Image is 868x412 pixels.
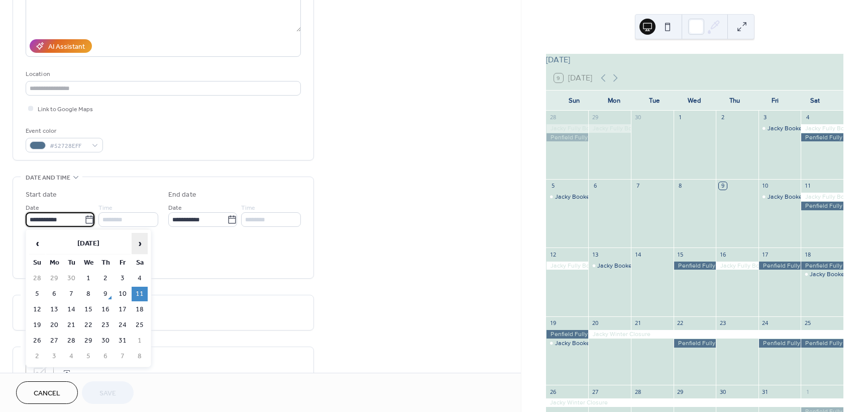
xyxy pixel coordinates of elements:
td: 6 [97,349,114,364]
div: [DATE] [546,54,843,66]
div: 1 [677,114,684,121]
div: Event color [26,126,101,136]
div: Jacky Booked AM [546,339,589,348]
td: 24 [115,318,131,333]
div: End date [168,190,196,200]
td: 1 [80,271,96,286]
div: Penfield Fully Booked [546,133,589,142]
th: Su [29,256,45,270]
div: Penfield Fully Booked [674,339,716,348]
div: 5 [549,182,557,190]
th: [DATE] [46,233,131,255]
div: 13 [591,251,599,258]
div: 7 [634,182,641,190]
div: Penfield Fully Booked [801,262,843,270]
div: Jacky Booked PM [810,270,858,279]
td: 29 [46,271,62,286]
td: 31 [115,334,131,348]
div: Jacky Booked PM [758,193,801,201]
div: 19 [549,319,557,327]
td: 26 [29,334,45,348]
div: Location [26,69,299,79]
div: 4 [804,114,811,121]
span: › [132,233,147,254]
div: 17 [762,251,769,258]
div: 1 [804,388,811,395]
div: Jacky Winter Closure [588,330,843,339]
div: Sun [554,91,594,111]
div: 18 [804,251,811,258]
div: Jacky Winter Closure [546,398,843,407]
div: Penfield Fully Booked [758,262,801,270]
div: 30 [634,114,641,121]
td: 21 [63,318,79,333]
td: 30 [63,271,79,286]
td: 13 [46,302,62,317]
div: Jacky Booked PM [768,193,816,201]
td: 4 [132,271,148,286]
td: 10 [115,287,131,301]
div: Jacky Fully Booked [716,262,758,270]
div: 23 [719,319,726,327]
div: Start date [26,190,57,200]
td: 20 [46,318,62,333]
div: AI Assistant [48,42,85,52]
div: 20 [591,319,599,327]
th: Sa [132,256,148,270]
div: Jacky Booked PM [588,262,631,270]
div: Penfield Fully Booked [801,202,843,210]
div: 29 [591,114,599,121]
td: 14 [63,302,79,317]
button: Cancel [16,381,78,404]
div: Sat [795,91,835,111]
div: 12 [549,251,557,258]
div: Jacky Booked AM [555,339,604,348]
th: Mo [46,256,62,270]
th: We [80,256,96,270]
div: 2 [719,114,726,121]
td: 5 [29,287,45,301]
td: 15 [80,302,96,317]
td: 19 [29,318,45,333]
div: Fri [755,91,795,111]
div: 11 [804,182,811,190]
span: Date [168,203,182,213]
div: 15 [677,251,684,258]
span: Cancel [34,388,60,399]
th: Th [97,256,114,270]
td: 25 [132,318,148,333]
div: Jacky Booked AM [546,193,589,201]
td: 8 [80,287,96,301]
div: 25 [804,319,811,327]
div: 14 [634,251,641,258]
div: 9 [719,182,726,190]
div: 27 [591,388,599,395]
td: 3 [46,349,62,364]
td: 28 [63,334,79,348]
div: 28 [549,114,557,121]
div: Jacky Booked PM [597,262,646,270]
td: 18 [132,302,148,317]
td: 29 [80,334,96,348]
th: Fr [115,256,131,270]
td: 1 [132,334,148,348]
div: Jacky Fully Booked [801,193,843,201]
span: Link to Google Maps [38,104,93,115]
td: 28 [29,271,45,286]
span: #52728EFF [50,141,87,151]
div: 26 [549,388,557,395]
td: 2 [29,349,45,364]
div: Penfield Fully Booked [758,339,801,348]
div: 6 [591,182,599,190]
div: 28 [634,388,641,395]
span: Date [26,203,39,213]
div: Jacky Booked PM [768,124,816,133]
td: 5 [80,349,96,364]
td: 4 [63,349,79,364]
div: Jacky Booked AM [555,193,604,201]
td: 23 [97,318,114,333]
div: Jacky Booked PM [801,270,843,279]
div: Mon [594,91,634,111]
div: 22 [677,319,684,327]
